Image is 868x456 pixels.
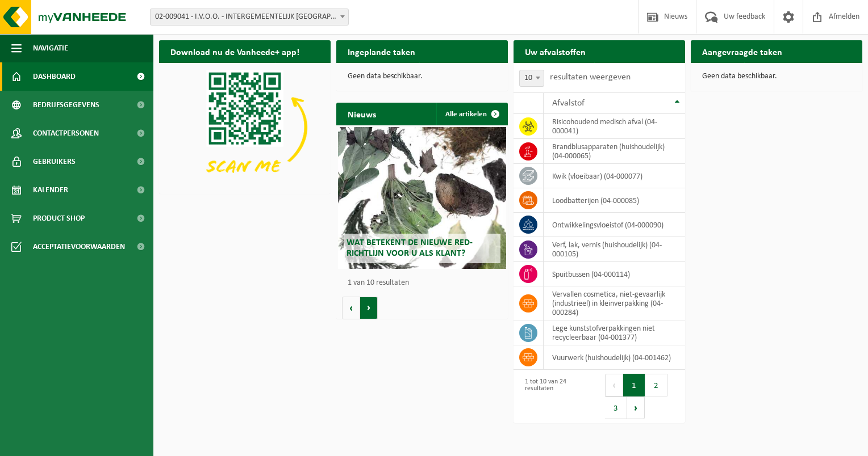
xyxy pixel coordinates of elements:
[360,297,378,319] button: Volgende
[544,188,685,213] td: loodbatterijen (04-000085)
[519,70,544,87] span: 10
[336,40,427,62] h2: Ingeplande taken
[544,286,685,320] td: vervallen cosmetica, niet-gevaarlijk (industrieel) in kleinverpakking (04-000284)
[33,233,125,261] span: Acceptatievoorwaarden
[519,373,594,420] div: 1 tot 10 van 24 resultaten
[347,238,473,258] span: Wat betekent de nieuwe RED-richtlijn voor u als klant?
[691,40,794,62] h2: Aangevraagde taken
[544,114,685,139] td: risicohoudend medisch afval (04-000041)
[33,147,76,176] span: Gebruikers
[159,40,311,62] h2: Download nu de Vanheede+ app!
[33,176,68,204] span: Kalender
[33,91,99,119] span: Bedrijfsgegevens
[645,374,667,396] button: 2
[605,396,627,419] button: 3
[33,119,99,147] span: Contactpersonen
[151,9,348,25] span: 02-009041 - I.V.O.O. - INTERGEMEENTELIJK CP - OOSTENDE
[348,73,496,81] p: Geen data beschikbaar.
[33,204,85,233] span: Product Shop
[150,9,349,26] span: 02-009041 - I.V.O.O. - INTERGEMEENTELIJK CP - OOSTENDE
[702,73,851,81] p: Geen data beschikbaar.
[336,103,387,125] h2: Nieuws
[436,103,507,125] a: Alle artikelen
[550,73,631,82] label: resultaten weergeven
[338,127,506,269] a: Wat betekent de nieuwe RED-richtlijn voor u als klant?
[520,70,544,86] span: 10
[544,320,685,345] td: Lege kunststofverpakkingen niet recycleerbaar (04-001377)
[514,40,597,62] h2: Uw afvalstoffen
[552,99,585,108] span: Afvalstof
[544,164,685,188] td: kwik (vloeibaar) (04-000077)
[544,262,685,286] td: spuitbussen (04-000114)
[544,213,685,237] td: ontwikkelingsvloeistof (04-000090)
[627,396,645,419] button: Next
[159,63,331,192] img: Download de VHEPlus App
[544,345,685,370] td: vuurwerk (huishoudelijk) (04-001462)
[544,237,685,262] td: verf, lak, vernis (huishoudelijk) (04-000105)
[605,374,623,396] button: Previous
[33,34,68,62] span: Navigatie
[348,279,502,287] p: 1 van 10 resultaten
[544,139,685,164] td: brandblusapparaten (huishoudelijk) (04-000065)
[33,62,76,91] span: Dashboard
[342,297,360,319] button: Vorige
[623,374,645,396] button: 1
